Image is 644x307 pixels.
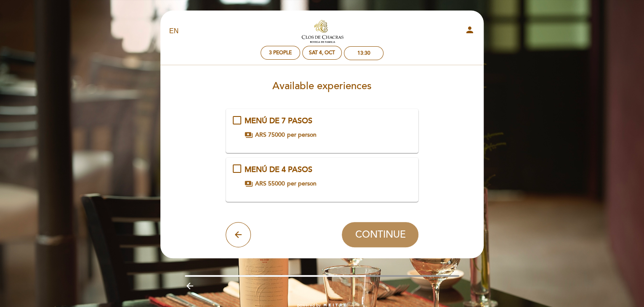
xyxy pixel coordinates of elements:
span: 3 people [269,50,292,56]
md-checkbox: MENÚ DE 7 PASOS payments ARS 75000 per person [233,116,412,139]
span: MENÚ DE 7 PASOS [245,116,312,125]
i: arrow_backward [185,281,195,291]
span: per person [287,131,317,139]
span: payments [245,180,253,188]
button: CONTINUE [342,222,418,247]
span: Available experiences [272,80,372,92]
i: person [465,25,475,35]
span: CONTINUE [355,229,405,241]
span: payments [245,131,253,139]
span: per person [287,180,317,188]
span: ARS 55000 [255,180,285,188]
div: 13:30 [357,50,370,56]
md-checkbox: MENÚ DE 4 PASOS payments ARS 55000 per person [233,164,412,188]
div: Sat 4, Oct [309,50,335,56]
span: ARS 75000 [255,131,285,139]
i: arrow_back [233,230,243,240]
a: Clos Restó [269,20,375,43]
span: MENÚ DE 4 PASOS [245,165,312,174]
button: person [465,25,475,38]
button: arrow_back [226,222,251,247]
